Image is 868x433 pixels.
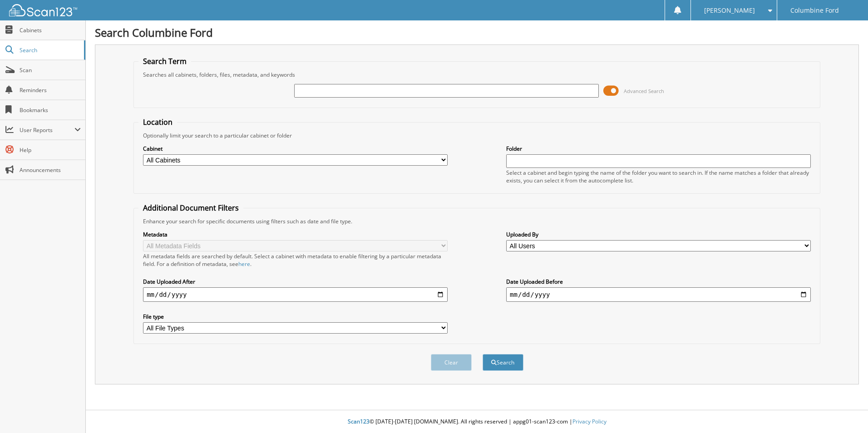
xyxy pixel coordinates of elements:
label: Date Uploaded After [143,278,448,285]
button: Search [483,354,523,371]
div: Searches all cabinets, folders, files, metadata, and keywords [138,71,815,79]
label: Folder [506,145,811,153]
span: User Reports [20,126,74,134]
div: Select a cabinet and begin typing the name of the folder you want to search in. If the name match... [506,169,811,184]
input: start [143,287,448,302]
div: All metadata fields are searched by default. Select a cabinet with metadata to enable filtering b... [143,252,448,268]
legend: Location [138,117,177,127]
label: File type [143,313,448,320]
label: Metadata [143,231,448,238]
span: Help [20,146,81,154]
label: Cabinet [143,145,448,153]
span: Announcements [20,166,81,174]
span: Reminders [20,86,81,94]
img: scan123-logo-white.svg [9,4,77,16]
div: Enhance your search for specific documents using filters such as date and file type. [138,217,815,225]
legend: Additional Document Filters [138,203,243,213]
div: © [DATE]-[DATE] [DOMAIN_NAME]. All rights reserved | appg01-scan123-com | [86,411,868,433]
span: Scan123 [348,418,370,425]
a: Privacy Policy [572,418,607,425]
label: Date Uploaded Before [506,278,811,285]
span: Columbine Ford [790,8,839,13]
span: [PERSON_NAME] [704,8,755,13]
span: Bookmarks [20,106,81,114]
legend: Search Term [138,56,191,66]
h1: Search Columbine Ford [95,25,859,40]
span: Cabinets [20,26,81,34]
span: Search [20,46,79,54]
span: Scan [20,66,81,74]
a: here [238,260,250,268]
label: Uploaded By [506,231,811,238]
input: end [506,287,811,302]
span: Advanced Search [624,88,664,94]
button: Clear [431,354,472,371]
div: Optionally limit your search to a particular cabinet or folder [138,132,815,139]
